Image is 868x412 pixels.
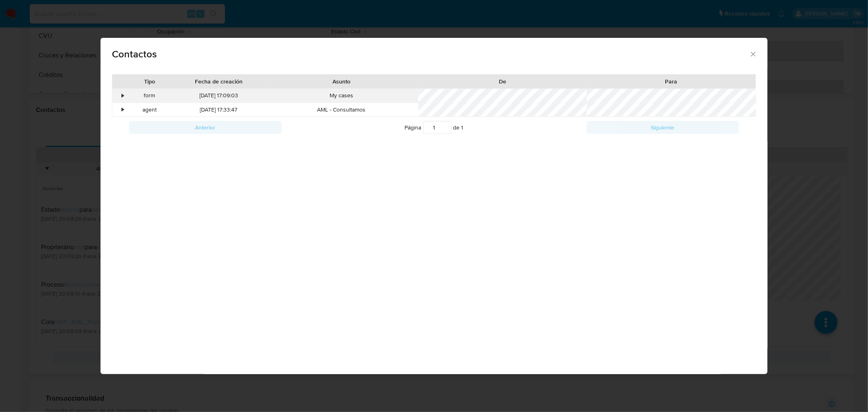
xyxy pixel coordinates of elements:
div: • [122,92,124,100]
div: • [122,106,124,114]
div: Asunto [270,77,412,85]
div: [DATE] 17:33:47 [173,103,265,117]
span: Página de [405,121,464,134]
div: agent [127,103,173,117]
button: Anterior [129,121,282,134]
div: form [127,89,173,103]
div: [DATE] 17:09:03 [173,89,265,103]
span: Contactos [112,49,749,59]
div: Tipo [132,77,167,85]
span: 1 [461,123,464,131]
button: close [749,50,756,57]
button: Siguiente [586,121,739,134]
div: AML - Consultamos [265,103,418,117]
div: Fecha de creación [178,77,259,85]
div: My cases [265,89,418,103]
div: Para [593,77,750,85]
div: De [424,77,581,85]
